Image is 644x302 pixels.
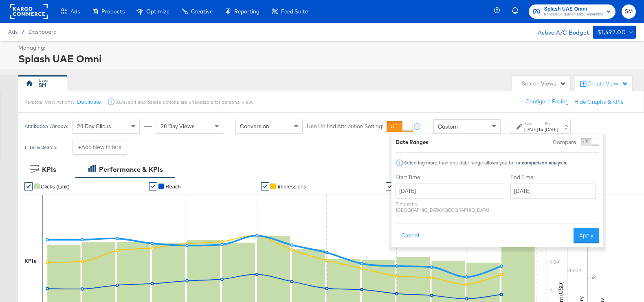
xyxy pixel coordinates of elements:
span: SM [625,7,633,16]
p: Timezone: [GEOGRAPHIC_DATA]/[GEOGRAPHIC_DATA] [396,201,504,213]
div: Date Ranges [396,138,429,146]
strong: to [538,126,545,132]
span: Feed Suite [281,8,308,15]
span: 28 Day Clicks [77,123,111,130]
a: Dashboard [29,28,57,35]
div: Managing: [18,44,634,52]
span: / [18,28,29,35]
span: Optimize [146,8,169,15]
div: KPIs [42,165,56,174]
button: Splash UAE OmniForward3d (Landmark) / Assembly [529,4,615,19]
div: Performance & KPIs [99,165,163,174]
span: Reach [165,184,181,190]
div: Splash UAE Omni [18,52,634,66]
span: Splash UAE Omni [544,5,603,13]
span: Products [101,8,125,15]
span: Ads [70,8,80,15]
label: Compare: [553,138,578,146]
div: Personal View Actions: [24,99,74,105]
span: Impressions [277,184,306,190]
button: SM [622,4,636,19]
span: Reporting [234,8,259,15]
label: Start: [524,121,538,126]
div: $1,492.00 [597,27,626,37]
div: Filter & Search: [24,144,57,150]
button: Configure Pacing [520,94,574,109]
button: +Add New Filters [73,140,127,155]
span: 28 Day Views [160,123,195,130]
a: ✔ [24,182,33,190]
strong: comparison analysis [522,160,566,166]
span: Conversion [240,123,269,130]
span: Clicks (Link) [41,184,70,190]
label: End Time: [510,173,599,181]
button: Duplicate [77,98,101,106]
div: Selecting more than one date range allows you to run . [404,160,567,166]
div: Attribution Window: [24,124,68,129]
div: [DATE] [545,126,558,133]
span: Forward3d (Landmark) / Assembly [544,11,603,18]
label: End: [545,121,558,126]
span: Ads [8,28,18,35]
button: Hide Graphs & KPIs [574,98,624,106]
span: Custom [438,123,458,130]
div: SM [39,81,46,89]
label: Use Unified Attribution Setting: [307,123,383,131]
div: [DATE] [524,126,538,133]
button: Cancel [396,228,425,243]
label: Start Time: [396,173,504,181]
div: Active A/C Budget [529,26,589,38]
a: ✔ [261,182,269,190]
a: ✔ [386,182,394,190]
a: ✔ [149,182,157,190]
strong: + [78,143,81,151]
span: Creative [191,8,213,15]
button: $1,492.00 [593,26,636,39]
div: KPIs [24,257,36,265]
button: Apply [574,228,599,243]
div: Search Views [522,80,566,88]
span: ↑ [501,127,509,129]
div: Save, edit and delete options are unavailable for personal view. [115,99,253,105]
div: Create View [587,80,628,88]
